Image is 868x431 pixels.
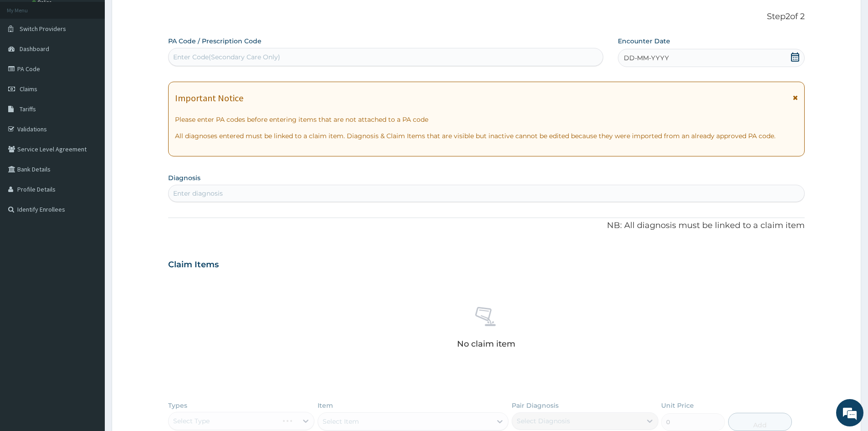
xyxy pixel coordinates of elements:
[168,220,805,232] p: NB: All diagnosis must be linked to a claim item
[168,36,262,46] label: PA Code / Prescription Code
[17,46,37,68] img: d_794563401_company_1708531726252_794563401
[47,51,153,63] div: Chat with us now
[149,5,171,26] div: Minimize live chat window
[5,249,174,281] textarea: Type your message and hit 'Enter'
[173,189,223,198] div: Enter diagnosis
[175,115,798,124] p: Please enter PA codes before entering items that are not attached to a PA code
[175,131,798,140] p: All diagnoses entered must be linked to a claim item. Diagnosis & Claim Items that are visible bu...
[20,25,66,33] span: Switch Providers
[457,339,515,348] p: No claim item
[53,115,126,207] span: We're online!
[173,52,280,62] div: Enter Code(Secondary Care Only)
[624,53,669,62] span: DD-MM-YYYY
[168,12,805,22] p: Step 2 of 2
[618,36,670,46] label: Encounter Date
[20,45,49,53] span: Dashboard
[20,105,36,113] span: Tariffs
[20,85,37,93] span: Claims
[168,260,219,270] h3: Claim Items
[175,93,243,103] h1: Important Notice
[168,173,200,182] label: Diagnosis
